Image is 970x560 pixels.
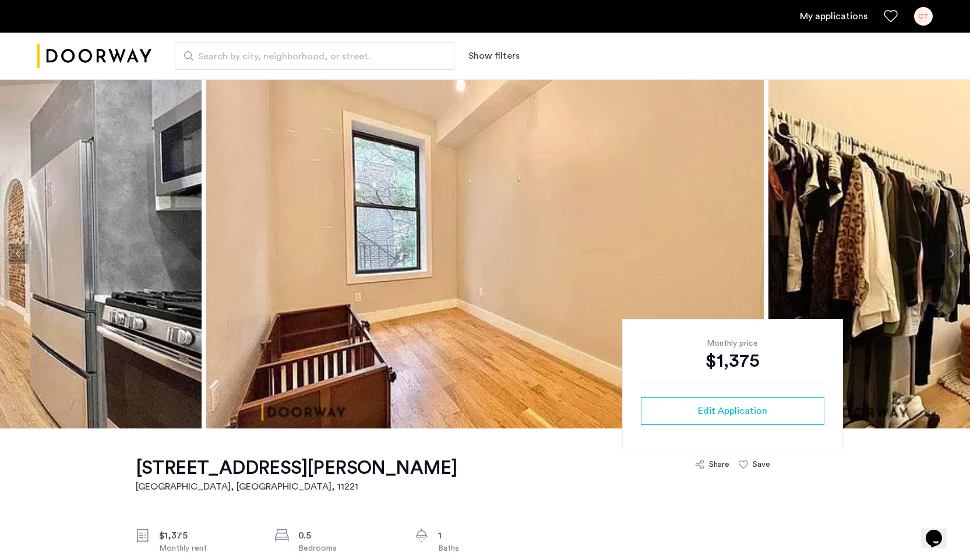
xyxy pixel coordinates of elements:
[37,34,151,78] a: Cazamio logo
[298,543,396,554] div: Bedrooms
[136,456,457,494] a: [STREET_ADDRESS][PERSON_NAME][GEOGRAPHIC_DATA], [GEOGRAPHIC_DATA], 11221
[438,529,536,543] div: 1
[136,456,457,480] h1: [STREET_ADDRESS][PERSON_NAME]
[136,480,457,494] h2: [GEOGRAPHIC_DATA], [GEOGRAPHIC_DATA] , 11221
[800,9,867,23] a: My application
[753,459,770,470] div: Save
[175,42,454,70] input: Apartment Search
[709,459,729,470] div: Share
[37,34,151,78] img: logo
[9,244,29,264] button: Previous apartment
[159,529,257,543] div: $1,375
[641,397,824,425] button: button
[884,9,898,23] a: Favorites
[641,349,824,373] div: $1,375
[921,513,958,548] iframe: chat widget
[468,49,520,63] button: Show or hide filters
[941,244,961,264] button: Next apartment
[206,79,764,428] img: apartment
[698,404,767,418] span: Edit Application
[298,529,396,543] div: 0.5
[914,7,933,26] div: CT
[438,543,536,554] div: Baths
[159,543,257,554] div: Monthly rent
[198,49,422,63] span: Search by city, neighborhood, or street.
[641,338,824,349] div: Monthly price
